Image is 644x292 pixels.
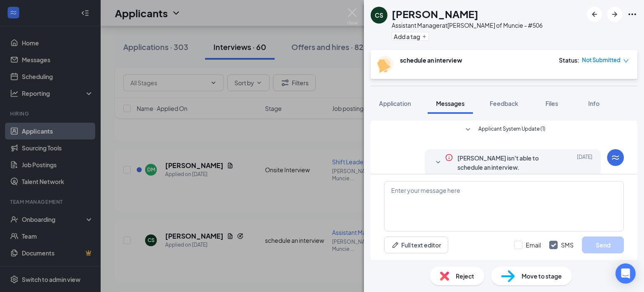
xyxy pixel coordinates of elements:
svg: Plus [422,34,427,39]
button: Send [582,237,624,253]
svg: Info [445,153,453,162]
span: [PERSON_NAME] isn't able to schedule an interview. [457,153,555,172]
div: CS [375,11,383,19]
h1: [PERSON_NAME] [392,7,478,21]
span: Files [545,100,558,107]
svg: Ellipses [627,9,637,19]
svg: SmallChevronDown [433,158,443,168]
button: ArrowRight [607,7,622,22]
span: Feedback [490,100,518,107]
div: Open Intercom Messenger [615,263,636,284]
div: Assistant Manager at [PERSON_NAME] of Muncie - #506 [392,21,543,29]
span: Application [379,100,411,107]
svg: ArrowRight [610,9,620,19]
span: Not Submitted [582,56,621,64]
button: Full text editorPen [384,237,448,253]
button: SmallChevronDownApplicant System Update (1) [463,125,545,135]
span: Reject [456,271,474,281]
span: [DATE] [577,153,592,172]
b: schedule an interview [400,56,462,64]
svg: SmallChevronDown [463,125,473,135]
svg: ArrowLeftNew [589,9,600,19]
div: Status : [559,56,579,64]
svg: WorkstreamLogo [610,153,621,163]
button: PlusAdd a tag [392,32,429,41]
button: ArrowLeftNew [587,7,602,22]
span: Messages [436,100,465,107]
span: Info [588,100,600,107]
svg: Pen [391,241,400,249]
span: Applicant System Update (1) [478,125,545,135]
span: Move to stage [522,271,562,281]
span: down [623,58,629,64]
